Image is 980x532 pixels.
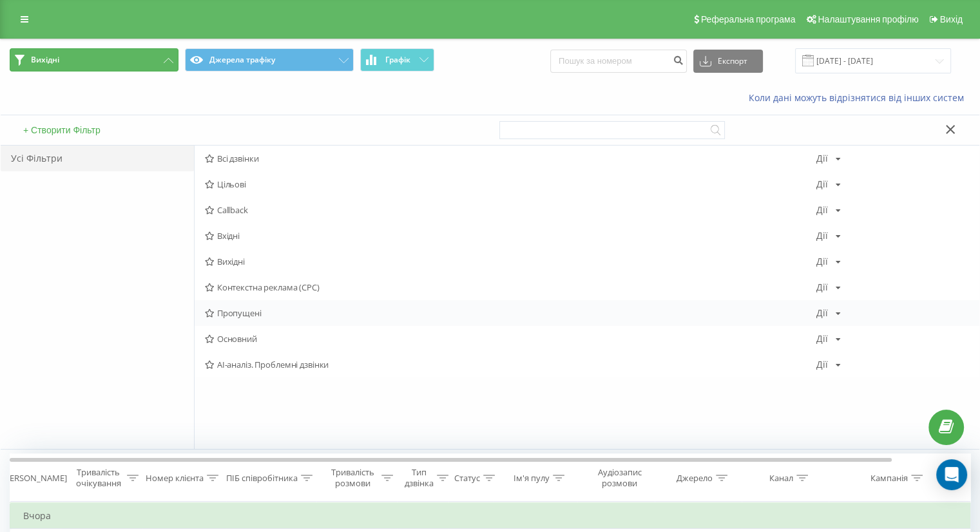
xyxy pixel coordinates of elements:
[205,309,816,318] span: Пропущені
[327,467,378,489] div: Тривалість розмови
[405,467,434,489] div: Тип дзвінка
[588,467,651,489] div: Аудіозапис розмови
[205,154,816,163] span: Всі дзвінки
[73,467,124,489] div: Тривалість очікування
[816,205,828,214] div: Дії
[677,473,713,484] div: Джерело
[205,283,816,292] span: Контекстна реклама (CPC)
[1,146,194,171] div: Усі Фільтри
[205,205,816,214] span: Callback
[205,334,816,343] span: Основний
[185,48,354,71] button: Джерела трафіку
[701,14,796,24] span: Реферальна програма
[360,48,434,71] button: Графік
[226,473,298,484] div: ПІБ співробітника
[205,360,816,369] span: AI-аналіз. Проблемні дзвінки
[769,473,793,484] div: Канал
[816,309,828,318] div: Дії
[816,334,828,343] div: Дії
[816,257,828,266] div: Дії
[818,14,918,24] span: Налаштування профілю
[816,154,828,163] div: Дії
[2,473,67,484] div: [PERSON_NAME]
[749,91,970,104] a: Коли дані можуть відрізнятися вiд інших систем
[693,50,763,73] button: Експорт
[10,48,178,71] button: Вихідні
[941,124,960,137] button: Закрити
[940,14,963,24] span: Вихід
[205,231,816,240] span: Вхідні
[816,180,828,189] div: Дії
[19,124,104,136] button: + Створити Фільтр
[550,50,687,73] input: Пошук за номером
[205,257,816,266] span: Вихідні
[454,473,480,484] div: Статус
[870,473,908,484] div: Кампанія
[816,283,828,292] div: Дії
[146,473,204,484] div: Номер клієнта
[816,231,828,240] div: Дії
[936,459,967,490] div: Open Intercom Messenger
[31,55,59,65] span: Вихідні
[514,473,550,484] div: Ім'я пулу
[816,360,828,369] div: Дії
[205,180,816,189] span: Цільові
[385,55,410,64] span: Графік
